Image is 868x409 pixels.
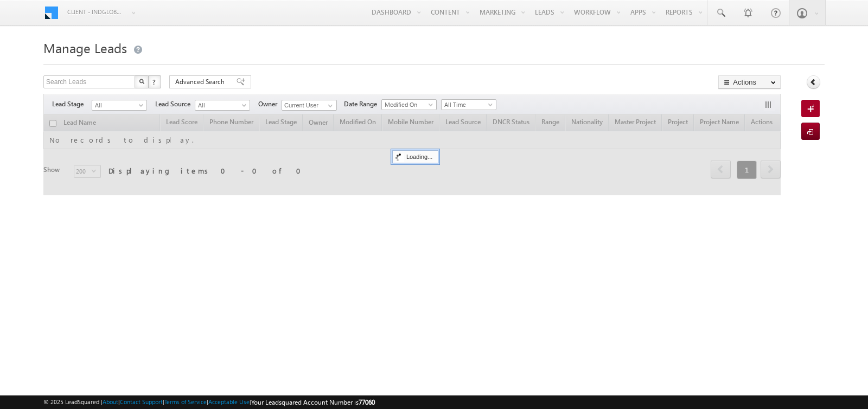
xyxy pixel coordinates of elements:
[251,398,375,406] span: Your Leadsquared Account Number is
[208,398,250,405] a: Acceptable Use
[52,99,92,109] span: Lead Stage
[195,100,250,111] a: All
[152,77,157,86] span: ?
[103,398,118,405] a: About
[43,397,375,407] span: © 2025 LeadSquared | | | | |
[392,150,438,163] div: Loading...
[92,100,147,111] a: All
[195,100,247,110] span: All
[382,100,433,110] span: Modified On
[120,398,163,405] a: Contact Support
[344,99,381,109] span: Date Range
[67,7,124,17] span: Client - indglobal1 (77060)
[164,398,207,405] a: Terms of Service
[258,99,282,109] span: Owner
[92,100,144,110] span: All
[442,100,493,110] span: All Time
[282,100,337,111] input: Type to Search
[139,79,144,84] img: Search
[441,99,496,110] a: All Time
[155,99,195,109] span: Lead Source
[43,39,127,56] span: Manage Leads
[175,77,228,87] span: Advanced Search
[359,398,375,406] span: 77060
[148,75,161,88] button: ?
[381,99,437,110] a: Modified On
[718,75,781,89] button: Actions
[322,100,336,111] a: Show All Items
